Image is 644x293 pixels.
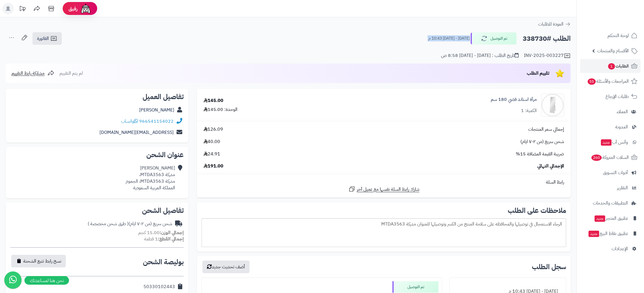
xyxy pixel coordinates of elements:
h2: الطلب #338730 [523,33,571,45]
div: الرجاء الاستعجال في توصيلها والمحافظه على سلامة المنتج من الكسر وتوصيلها للعنوان مدركة MTDA3563 [202,218,566,247]
a: الفاتورة [32,32,62,45]
a: الإعدادات [580,242,641,256]
small: 15.00 كجم [138,229,184,236]
a: [EMAIL_ADDRESS][DOMAIN_NAME] [99,129,174,136]
span: ضريبة القيمة المضافة 15% [516,151,564,157]
a: طلبات الإرجاع [580,90,641,103]
button: أضف تحديث جديد [202,261,250,273]
a: السلات المتروكة260 [580,151,641,164]
div: رابط السلة [199,179,568,186]
a: تطبيق المتجرجديد [580,211,641,225]
span: إجمالي سعر المنتجات [528,126,564,133]
span: جديد [601,139,612,146]
div: 145.00 [204,97,223,104]
span: 24.91 [204,151,220,157]
div: INV-2025-003227 [524,52,571,59]
a: تحديثات المنصة [15,3,30,16]
span: الأقسام والمنتجات [597,47,629,55]
a: العودة للطلبات [538,21,571,28]
span: المدونة [615,123,628,131]
span: جديد [595,215,605,222]
a: المدونة [580,120,641,134]
span: شحن سريع (من ٢-٧ ايام) [520,138,564,145]
a: تطبيق نقاط البيعجديد [580,227,641,240]
a: 966541154022 [139,118,174,125]
h3: سجل الطلب [532,263,566,270]
h2: تفاصيل الشحن [10,207,184,214]
span: 260 [591,155,602,161]
a: شارك رابط السلة نفسها مع عميل آخر [348,186,419,193]
span: لوحة التحكم [607,32,629,40]
span: نسخ رابط تتبع الشحنة [23,258,61,265]
button: تم التوصيل [471,32,517,45]
span: رفيق [68,5,78,12]
small: [DATE] - [DATE] 10:43 م [428,36,470,41]
div: شحن سريع (من ٢-٧ ايام) [88,221,172,227]
img: 1741031192-1-90x90.jpg [541,94,564,117]
button: نسخ رابط تتبع الشحنة [11,255,66,267]
a: الطلبات1 [580,59,641,73]
img: logo-2.png [605,14,639,26]
span: شارك رابط السلة نفسها مع عميل آخر [357,186,419,193]
span: العملاء [617,108,628,116]
small: 1 قطعة [144,236,184,242]
a: التقارير [580,181,641,195]
strong: إجمالي القطع: [158,236,184,242]
a: أدوات التسويق [580,166,641,180]
a: لوحة التحكم [580,29,641,43]
a: التطبيقات والخدمات [580,196,641,210]
h2: تفاصيل العميل [10,93,184,100]
a: مشاركة رابط التقييم [11,70,54,77]
span: الطلبات [607,62,629,70]
span: التقارير [617,184,628,192]
span: الفاتورة [37,35,49,42]
span: مشاركة رابط التقييم [11,70,45,77]
a: واتساب [121,118,138,125]
span: العودة للطلبات [538,21,563,28]
span: طلبات الإرجاع [605,92,629,101]
span: 191.00 [204,163,223,169]
span: 40.00 [204,138,220,145]
h2: بوليصة الشحن [143,259,184,265]
a: [PERSON_NAME] [139,107,174,113]
span: تطبيق نقاط البيع [588,230,628,238]
span: ( طرق شحن مخصصة ) [88,220,129,227]
span: 126.09 [204,126,223,133]
span: وآتس آب [600,138,628,146]
div: 50330102443 [143,284,175,290]
a: مرآة استاند فضي 180 سم [491,96,537,103]
div: تاريخ الطلب : [DATE] - [DATE] 8:58 ص [441,52,519,59]
span: جديد [589,231,599,237]
span: أدوات التسويق [603,169,628,177]
a: المراجعات والأسئلة55 [580,74,641,88]
div: [PERSON_NAME] مدركة MTDA3563، مدركة MTDA3563، الجموم المملكة العربية السعودية [126,165,175,191]
strong: إجمالي الوزن: [160,229,184,236]
span: تقييم الطلب [527,70,549,77]
div: الوحدة: 145.00 [204,106,237,113]
h2: عنوان الشحن [10,151,184,158]
a: العملاء [580,105,641,119]
span: 55 [588,78,596,85]
span: 1 [608,63,615,70]
span: السلات المتروكة [591,153,629,161]
img: ai-face.png [80,3,91,14]
span: الإعدادات [612,245,628,253]
span: الإجمالي النهائي [537,163,564,169]
span: التطبيقات والخدمات [593,199,628,207]
div: تم التوصيل [392,281,438,293]
span: لم يتم التقييم [60,70,83,77]
span: المراجعات والأسئلة [587,77,629,85]
a: وآتس آبجديد [580,135,641,149]
h2: ملاحظات على الطلب [202,207,566,214]
div: الكمية: 1 [521,107,537,114]
span: تطبيق المتجر [594,214,628,222]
